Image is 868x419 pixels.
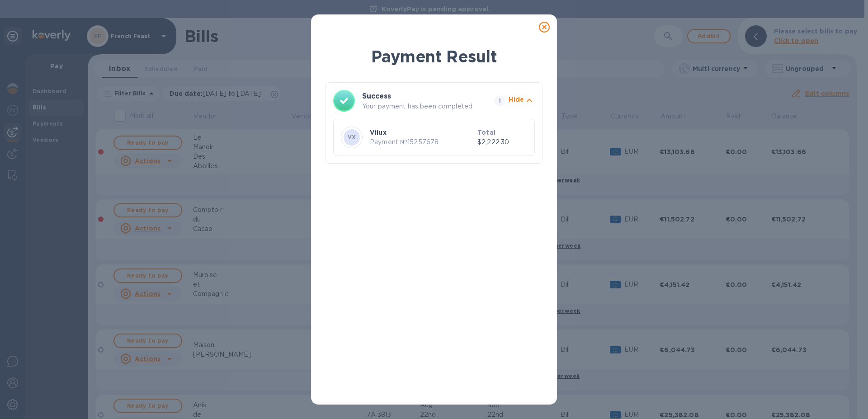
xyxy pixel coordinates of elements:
button: Hide [509,95,535,107]
b: VX [348,134,356,141]
p: Payment № 15257678 [370,137,474,147]
p: Your payment has been completed. [362,102,491,111]
p: Vilux [370,128,474,137]
h1: Payment Result [325,45,542,68]
h3: Success [362,91,478,102]
span: 1 [494,95,505,106]
b: Total [477,129,495,136]
p: Hide [509,95,524,104]
p: $2,222.30 [477,137,527,147]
